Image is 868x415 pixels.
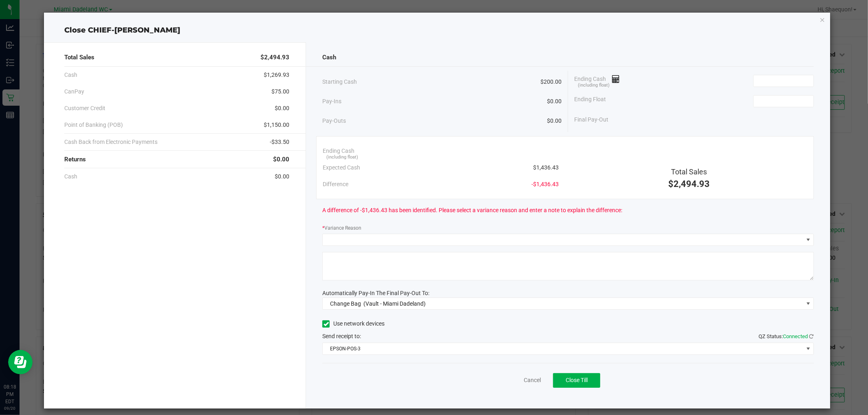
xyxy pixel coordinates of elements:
span: $75.00 [271,87,289,96]
span: Total Sales [671,167,707,176]
span: Point of Banking (POB) [64,121,123,129]
span: (including float) [578,82,610,89]
span: Send receipt to: [322,333,361,339]
span: $1,150.00 [264,121,289,129]
span: Close Till [566,377,588,383]
span: Starting Cash [322,78,357,86]
iframe: Resource center [8,350,33,374]
span: $200.00 [540,78,562,86]
span: $1,436.43 [533,163,559,172]
div: Returns [64,151,289,168]
label: Use network devices [322,319,385,328]
span: Pay-Ins [322,97,341,106]
span: A difference of -$1,436.43 has been identified. Please select a variance reason and enter a note ... [322,206,622,215]
span: $0.00 [275,104,289,113]
span: Pay-Outs [322,117,346,125]
span: Final Pay-Out [574,115,608,124]
span: $2,494.93 [668,179,710,189]
span: Cash [64,71,77,79]
span: Total Sales [64,53,94,62]
span: Ending Float [574,95,606,107]
span: Expected Cash [323,163,360,172]
span: Change Bag [330,300,361,307]
span: QZ Status: [759,333,814,339]
span: $0.00 [273,155,289,164]
span: EPSON-POS-3 [323,343,803,354]
span: Cash [64,172,77,181]
span: (including float) [327,154,359,161]
div: Close CHIEF-[PERSON_NAME] [44,25,830,36]
span: $0.00 [275,172,289,181]
span: CanPay [64,87,84,96]
a: Cancel [524,376,541,385]
span: -$1,436.43 [531,180,559,189]
button: Close Till [553,373,600,388]
span: (Vault - Miami Dadeland) [363,300,426,307]
span: $2,494.93 [260,53,289,62]
span: $1,269.93 [264,71,289,79]
span: Cash [322,53,336,62]
span: Cash Back from Electronic Payments [64,138,157,146]
span: $0.00 [547,97,562,106]
span: Automatically Pay-In The Final Pay-Out To: [322,290,429,296]
span: Connected [783,333,808,339]
span: Ending Cash [323,147,354,155]
label: Variance Reason [322,224,361,232]
span: Customer Credit [64,104,105,113]
span: $0.00 [547,117,562,125]
span: Difference [323,180,348,189]
span: -$33.50 [270,138,289,146]
span: Ending Cash [574,75,620,87]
